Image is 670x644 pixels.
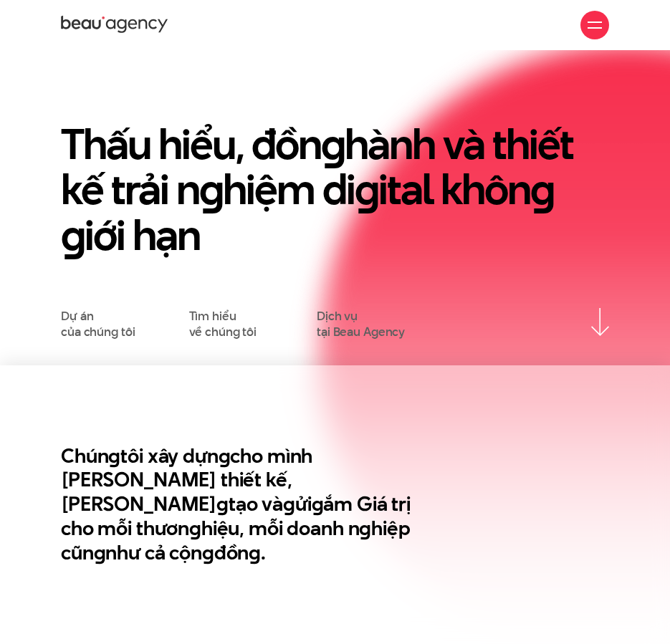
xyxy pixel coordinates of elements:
[61,444,419,565] h2: Chún tôi xây dựn cho mình [PERSON_NAME] thiết kế, [PERSON_NAME] tạo và ửi ắm Giá trị cho mỗi thươ...
[61,122,609,258] h1: Thấu hiểu, đồn hành và thiết kế trải n hiệm di ital khôn iới hạn
[283,490,295,518] en: g
[321,115,345,173] en: g
[355,160,378,218] en: g
[317,308,405,340] a: Dịch vụtại Beau Agency
[359,514,371,542] en: g
[61,308,135,340] a: Dự áncủa chúng tôi
[189,308,257,340] a: Tìm hiểuvề chúng tôi
[189,514,201,542] en: g
[530,160,554,218] en: g
[249,539,261,567] en: g
[199,160,223,218] en: g
[312,490,324,518] en: g
[108,442,120,470] en: g
[216,490,229,518] en: g
[219,442,231,470] en: g
[202,539,214,567] en: g
[61,206,85,264] en: g
[94,539,106,567] en: g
